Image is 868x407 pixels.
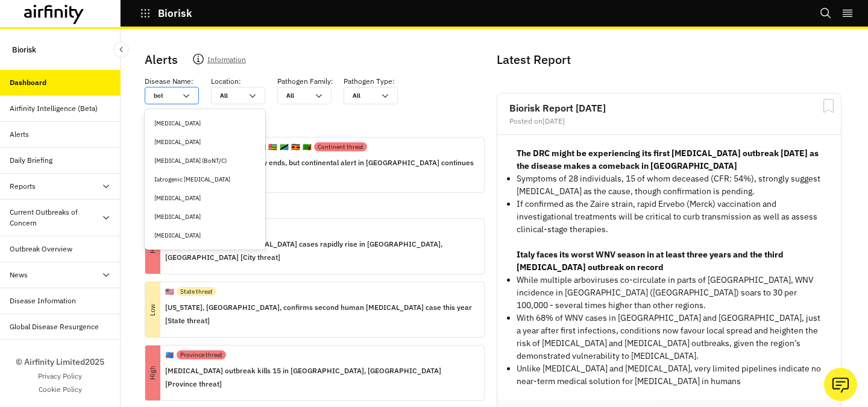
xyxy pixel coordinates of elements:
[154,156,256,165] div: [MEDICAL_DATA] (BoNT/C)
[10,129,29,140] div: Alerts
[517,249,784,273] strong: Italy faces its worst WNV season in at least three years and the third [MEDICAL_DATA] outbreak on...
[165,364,474,391] p: [MEDICAL_DATA] outbreak kills 15 in [GEOGRAPHIC_DATA], [GEOGRAPHIC_DATA] [Province threat]
[165,286,174,297] p: 🇺🇸
[268,142,277,153] p: 🇹🇬
[517,312,822,362] p: With 68% of WNV cases in [GEOGRAPHIC_DATA] and [GEOGRAPHIC_DATA], just a year after first infecti...
[140,3,192,24] button: Biorisk
[145,76,193,87] p: Disease Name :
[165,350,174,361] p: 🇨🇩
[277,76,333,87] p: Pathogen Family :
[154,231,256,240] div: [MEDICAL_DATA]
[303,142,312,153] p: 🇿🇲
[517,362,822,388] p: Unlike [MEDICAL_DATA] and [MEDICAL_DATA], very limited pipelines indicate no near-term medical so...
[165,238,474,264] p: [MEDICAL_DATA] and [MEDICAL_DATA] cases rapidly rise in [GEOGRAPHIC_DATA], [GEOGRAPHIC_DATA] [Cit...
[291,142,300,153] p: 🇺🇬
[821,98,836,113] svg: Bookmark Report
[10,103,98,114] div: Airfinity Intelligence (Beta)
[517,148,819,171] strong: The DRC might be experiencing its first [MEDICAL_DATA] outbreak [DATE] as the disease makes a com...
[125,302,180,317] p: Low
[154,194,256,203] div: [MEDICAL_DATA]
[165,301,474,327] p: [US_STATE], [GEOGRAPHIC_DATA], confirms second human [MEDICAL_DATA] case this year [State threat]
[10,155,52,166] div: Daily Briefing
[10,321,99,332] div: Global Disease Resurgence
[517,198,822,236] p: If confirmed as the Zaire strain, rapid Ervebo (Merck) vaccination and investigational treatments...
[125,365,180,380] p: High
[10,181,36,192] div: Reports
[10,207,101,229] div: Current Outbreaks of Concern
[10,244,72,254] div: Outbreak Overview
[10,295,76,306] div: Disease Information
[145,51,178,69] p: Alerts
[154,137,256,147] div: [MEDICAL_DATA]
[318,142,363,151] p: Continent threat
[517,172,822,198] p: Symptoms of 28 individuals, 15 of whom deceased (CFR: 54%), strongly suggest [MEDICAL_DATA] as th...
[509,103,829,113] h2: Biorisk Report [DATE]
[344,76,395,87] p: Pathogen Type :
[38,371,82,382] a: Privacy Policy
[497,51,839,69] p: Latest Report
[820,3,832,24] button: Search
[12,39,36,60] p: Biorisk
[158,8,192,19] p: Biorisk
[10,77,46,88] div: Dashboard
[10,270,28,280] div: News
[211,76,241,87] p: Location :
[39,384,82,395] a: Cookie Policy
[165,156,474,183] p: Mpox international emergency ends, but continental alert in [GEOGRAPHIC_DATA] continues [Continen...
[824,368,857,401] button: Ask our analysts
[517,274,822,312] p: While multiple arboviruses co-circulate in parts of [GEOGRAPHIC_DATA], WNV incidence in [GEOGRAPH...
[280,142,289,153] p: 🇹🇿
[154,175,256,184] div: Iatrogenic [MEDICAL_DATA]
[180,287,213,296] p: State threat
[509,118,829,125] div: Posted on [DATE]
[154,119,256,128] div: [MEDICAL_DATA]
[113,42,129,57] button: Close Sidebar
[16,356,104,368] p: © Airfinity Limited 2025
[154,212,256,221] div: [MEDICAL_DATA]
[207,53,246,70] p: Information
[180,350,222,359] p: Province threat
